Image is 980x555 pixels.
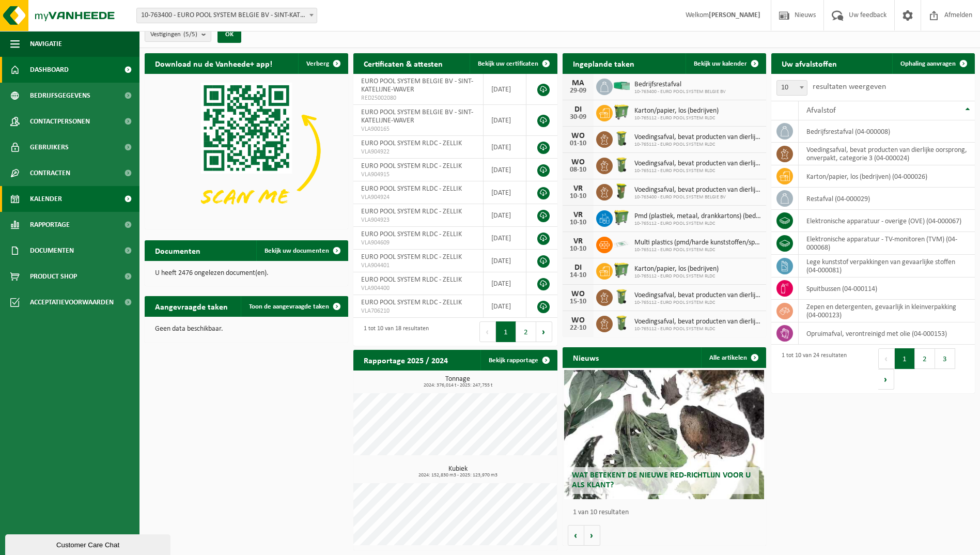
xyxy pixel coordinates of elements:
[634,89,726,95] span: 10-763400 - EURO POOL SYSTEM BELGIE BV
[155,270,338,277] p: U heeft 2476 ongelezen document(en).
[634,133,761,142] span: Voedingsafval, bevat producten van dierlijke oorsprong, onverpakt, categorie 3
[568,79,588,87] div: MA
[568,219,588,226] div: 10-10
[568,140,588,147] div: 01-10
[484,74,526,105] td: [DATE]
[478,60,538,67] span: Bekijk uw certificaten
[799,277,975,300] td: spuitbussen (04-000114)
[484,204,526,227] td: [DATE]
[30,238,74,264] span: Documenten
[361,299,462,306] span: EURO POOL SYSTEM RLDC - ZELLIK
[145,296,238,316] h2: Aangevraagde taken
[799,143,975,165] td: voedingsafval, bevat producten van dierlijke oorsprong, onverpakt, categorie 3 (04-000024)
[799,120,975,143] td: bedrijfsrestafval (04-000008)
[30,186,62,212] span: Kalender
[776,347,847,391] div: 1 tot 10 van 24 resultaten
[353,53,453,73] h2: Certificaten & attesten
[30,57,69,83] span: Dashboard
[30,264,77,289] span: Product Shop
[217,26,241,43] button: OK
[895,348,915,369] button: 1
[634,239,761,247] span: Multi plastics (pmd/harde kunststoffen/spanbanden/eps/folie naturel/folie gemeng...
[298,53,347,74] button: Verberg
[613,156,630,174] img: WB-0140-HPE-GN-50
[568,114,588,121] div: 30-09
[30,289,114,315] span: Acceptatievoorwaarden
[359,320,429,343] div: 1 tot 10 van 18 resultaten
[634,212,761,221] span: Pmd (plastiek, metaal, drankkartons) (bedrijven)
[30,212,70,238] span: Rapportage
[634,318,761,326] span: Voedingsafval, bevat producten van dierlijke oorsprong, onverpakt, categorie 3
[613,130,630,147] img: WB-0140-HPE-GN-50
[496,321,516,342] button: 1
[5,532,173,555] iframe: chat widget
[694,60,747,67] span: Bekijk uw kalender
[145,53,283,73] h2: Download nu de Vanheede+ app!
[634,247,761,253] span: 10-765112 - EURO POOL SYSTEM RLDC
[484,181,526,204] td: [DATE]
[634,221,761,227] span: 10-765112 - EURO POOL SYSTEM RLDC
[799,210,975,232] td: elektronische apparatuur - overige (OVE) (04-000067)
[568,132,588,140] div: WO
[568,193,588,200] div: 10-10
[361,125,475,133] span: VLA900165
[634,273,719,280] span: 10-765112 - EURO POOL SYSTEM RLDC
[136,8,317,23] span: 10-763400 - EURO POOL SYSTEM BELGIE BV - SINT-KATELIJNE-WAVER
[634,142,761,148] span: 10-765112 - EURO POOL SYSTEM RLDC
[799,300,975,322] td: zepen en detergenten, gevaarlijk in kleinverpakking (04-000123)
[799,188,975,210] td: restafval (04-000029)
[584,525,600,546] button: Volgende
[613,235,630,253] img: LP-SK-00500-LPE-16
[150,27,197,42] span: Vestigingen
[634,168,761,174] span: 10-765112 - EURO POOL SYSTEM RLDC
[568,211,588,219] div: VR
[145,240,211,260] h2: Documenten
[613,81,630,90] img: HK-XP-30-GN-00
[183,31,197,38] count: (5/5)
[799,232,975,255] td: elektronische apparatuur - TV-monitoren (TVM) (04-000068)
[361,171,475,179] span: VLA904915
[573,509,761,516] p: 1 van 10 resultaten
[249,303,329,310] span: Toon de aangevraagde taken
[634,160,761,168] span: Voedingsafval, bevat producten van dierlijke oorsprong, onverpakt, categorie 3
[563,53,645,73] h2: Ingeplande taken
[306,60,329,67] span: Verberg
[470,53,556,74] a: Bekijk uw certificaten
[613,103,630,121] img: WB-0770-HPE-GN-50
[137,8,317,23] span: 10-763400 - EURO POOL SYSTEM BELGIE BV - SINT-KATELIJNE-WAVER
[361,162,462,170] span: EURO POOL SYSTEM RLDC - ZELLIK
[265,248,329,254] span: Bekijk uw documenten
[634,115,719,121] span: 10-765112 - EURO POOL SYSTEM RLDC
[30,83,90,109] span: Bedrijfsgegevens
[484,250,526,272] td: [DATE]
[634,186,761,194] span: Voedingsafval, bevat producten van dierlijke oorsprong, onverpakt, categorie 3
[484,227,526,250] td: [DATE]
[568,237,588,245] div: VR
[361,261,475,270] span: VLA904401
[701,347,765,368] a: Alle artikelen
[799,322,975,345] td: opruimafval, verontreinigd met olie (04-000153)
[359,473,557,478] span: 2024: 152,830 m3 - 2025: 123,970 m3
[536,321,552,342] button: Next
[776,80,807,96] span: 10
[361,230,462,238] span: EURO POOL SYSTEM RLDC - ZELLIK
[361,94,475,102] span: RED25002080
[568,158,588,166] div: WO
[30,160,70,186] span: Contracten
[568,264,588,272] div: DI
[915,348,935,369] button: 2
[484,159,526,181] td: [DATE]
[572,471,751,489] span: Wat betekent de nieuwe RED-richtlijn voor u als klant?
[361,148,475,156] span: VLA904922
[361,216,475,224] span: VLA904923
[568,184,588,193] div: VR
[353,350,458,370] h2: Rapportage 2025 / 2024
[361,253,462,261] span: EURO POOL SYSTEM RLDC - ZELLIK
[155,326,338,333] p: Geen data beschikbaar.
[613,261,630,279] img: WB-0770-HPE-GN-50
[892,53,974,74] a: Ophaling aanvragen
[361,109,473,125] span: EURO POOL SYSTEM BELGIE BV - SINT-KATELIJNE-WAVER
[361,208,462,215] span: EURO POOL SYSTEM RLDC - ZELLIK
[568,298,588,305] div: 15-10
